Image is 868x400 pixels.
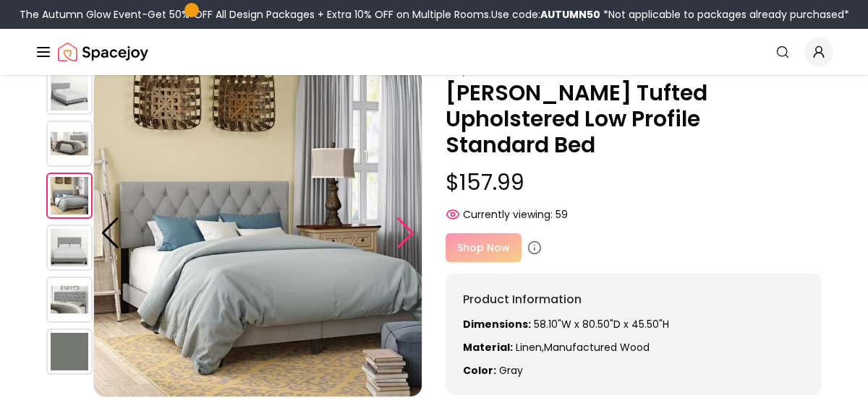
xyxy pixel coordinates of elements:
[46,69,93,115] img: https://storage.googleapis.com/spacejoy-main/assets/60ed9b57025412001db24b06/product_0_jlh7j22ejlff
[93,69,422,397] img: https://storage.googleapis.com/spacejoy-main/assets/60ed9b57025412001db24b06/product_2_28bh6kk47elg
[463,363,496,378] strong: Color:
[20,7,849,22] div: The Autumn Glow Event-Get 50% OFF All Design Packages + Extra 10% OFF on Multiple Rooms.
[540,7,600,22] b: AUTUMN50
[58,38,148,66] img: Spacejoy Logo
[491,7,600,22] span: Use code:
[463,317,804,331] p: 58.10"W x 80.50"D x 45.50"H
[58,38,148,66] a: Spacejoy
[46,225,93,271] img: https://storage.googleapis.com/spacejoy-main/assets/60ed9b57025412001db24b06/product_3_46i7g2e5bh04
[499,363,523,378] span: gray
[46,329,93,375] img: https://storage.googleapis.com/spacejoy-main/assets/60ed9b57025412001db24b06/product_5_k9nl8fdd88ij
[516,340,650,355] span: Linen,Manufactured Wood
[556,207,568,222] span: 59
[446,80,822,158] p: [PERSON_NAME] Tufted Upholstered Low Profile Standard Bed
[600,7,849,22] span: *Not applicable to packages already purchased*
[46,173,93,219] img: https://storage.googleapis.com/spacejoy-main/assets/60ed9b57025412001db24b06/product_2_28bh6kk47elg
[463,207,553,222] span: Currently viewing:
[463,340,513,355] strong: Material:
[46,121,93,167] img: https://storage.googleapis.com/spacejoy-main/assets/60ed9b57025412001db24b06/product_1_63n708nbd6d2
[35,29,833,75] nav: Global
[46,277,93,323] img: https://storage.googleapis.com/spacejoy-main/assets/60ed9b57025412001db24b06/product_4_fkj4jchjm2ni
[446,170,822,196] p: $157.99
[463,317,531,331] strong: Dimensions:
[463,291,804,308] h6: Product Information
